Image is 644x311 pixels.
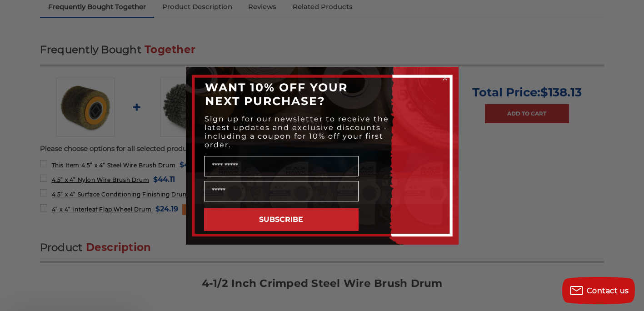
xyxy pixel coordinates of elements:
[587,286,629,295] span: Contact us
[204,208,359,231] button: SUBSCRIBE
[205,80,348,108] span: WANT 10% OFF YOUR NEXT PURCHASE?
[205,115,389,149] span: Sign up for our newsletter to receive the latest updates and exclusive discounts - including a co...
[204,181,359,201] input: Email
[562,277,635,304] button: Contact us
[440,74,449,83] button: Close dialog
